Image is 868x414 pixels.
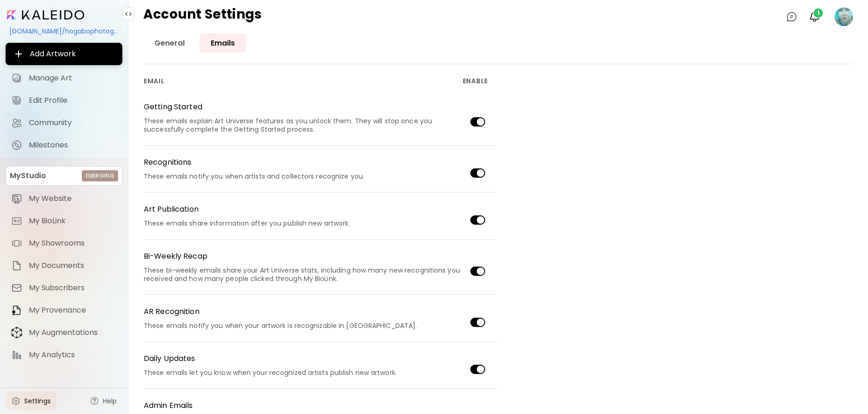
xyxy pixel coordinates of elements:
[13,48,115,60] span: Add Artwork
[6,392,56,410] a: Settings
[6,91,122,110] a: Edit Profile iconEdit Profile
[143,7,261,26] h4: Account Settings
[144,172,460,180] h6: These emails notify you when artists and collectors recognize you.
[29,261,117,270] span: My Documents
[144,307,470,317] h6: AR Recognition
[10,170,46,181] p: MyStudio
[11,117,22,128] img: Community icon
[29,118,117,127] span: Community
[11,95,22,106] img: Edit Profile icon
[144,251,470,261] h6: Bi-Weekly Recap
[144,321,460,330] h6: These emails notify you when your artwork is recognizable in [GEOGRAPHIC_DATA].
[29,216,117,226] span: My BioLink
[11,260,22,271] img: item
[11,349,22,361] img: item
[6,114,122,132] a: Community iconCommunity
[29,140,117,150] span: Milestones
[814,8,823,18] span: 1
[6,256,122,275] a: itemMy Documents
[786,11,797,22] img: chatIcon
[29,306,117,315] span: My Provenance
[6,301,122,320] a: itemMy Provenance
[143,33,196,53] a: General
[24,396,51,406] span: Settings
[6,212,122,230] a: itemMy BioLink
[29,194,117,203] span: My Website
[6,69,122,87] a: Manage Art iconManage Art
[29,239,117,248] span: My Showrooms
[11,327,22,339] img: item
[463,76,488,86] h6: Enable
[11,305,22,316] img: item
[6,234,122,253] a: itemMy Showrooms
[809,11,820,22] img: bellIcon
[6,323,122,342] a: itemMy Augmentations
[29,73,117,83] span: Manage Art
[84,392,122,410] a: Help
[144,266,460,283] h6: These bi-weekly emails share your Art Universe stats, including how many new recognitions you rec...
[6,189,122,208] a: itemMy Website
[11,282,22,294] img: item
[144,219,460,227] h6: These emails share information after you publish new artwork.
[144,401,470,411] h6: Admin Emails
[144,117,460,134] h6: These emails explain Art Universe features as you unlock them. They will stop once you successful...
[144,157,470,167] h6: Recognitions
[144,354,470,364] h6: Daily Updates
[90,396,99,406] img: help
[11,238,22,249] img: item
[103,396,117,406] span: Help
[86,172,114,180] h6: Emerging
[807,9,822,25] button: bellIcon1
[6,279,122,297] a: itemMy Subscribers
[144,102,470,112] h6: Getting Started
[11,73,22,84] img: Manage Art icon
[11,193,22,204] img: item
[29,96,117,105] span: Edit Profile
[144,368,460,377] h6: These emails let you know when your recognized artists publish new artwork.
[11,140,22,151] img: Milestones icon
[6,23,122,39] div: [DOMAIN_NAME]/hogabophotography
[6,346,122,364] a: itemMy Analytics
[6,136,122,154] a: completeMilestones iconMilestones
[144,204,470,214] h6: Art Publication
[125,10,132,18] img: collapse
[144,76,165,86] h6: Email
[6,43,122,65] button: Add Artwork
[11,215,22,227] img: item
[11,396,20,406] img: settings
[29,350,117,360] span: My Analytics
[29,283,117,293] span: My Subscribers
[29,328,117,337] span: My Augmentations
[200,33,246,53] a: Emails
